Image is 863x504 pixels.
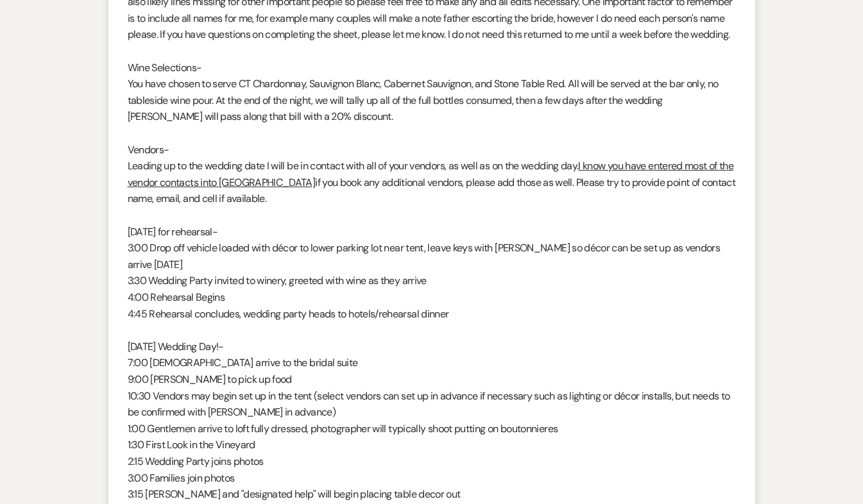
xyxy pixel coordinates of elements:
p: Leading up to the wedding date I will be in contact with all of your vendors, as well as on the w... [128,158,736,207]
p: Wine Selections- [128,60,736,76]
p: 1:30 First Look in the Vineyard [128,437,736,453]
p: 1:00 Gentlemen arrive to loft fully dressed, photographer will typically shoot putting on boutonn... [128,421,736,437]
p: [DATE] for rehearsal- [128,224,736,240]
p: 10:30 Vendors may begin set up in the tent (select vendors can set up in advance if necessary suc... [128,388,736,421]
p: 2:15 Wedding Party joins photos [128,453,736,470]
p: 3:00 Families join photos [128,470,736,487]
p: 3:15 [PERSON_NAME] and "designated help" will begin placing table decor out [128,486,736,503]
u: I know you have entered most of the vendor contacts into [GEOGRAPHIC_DATA] [128,159,734,189]
p: 4:00 Rehearsal Begins [128,289,736,306]
p: You have chosen to serve CT Chardonnay, Sauvignon Blanc, Cabernet Sauvignon, and Stone Table Red.... [128,76,736,125]
p: 7:00 [DEMOGRAPHIC_DATA] arrive to the bridal suite [128,355,736,371]
p: [DATE] Wedding Day!- [128,339,736,355]
p: 9:00 [PERSON_NAME] to pick up food [128,371,736,388]
p: 4:45 Rehearsal concludes, wedding party heads to hotels/rehearsal dinner [128,306,736,323]
p: 3:30 Wedding Party invited to winery, greeted with wine as they arrive [128,273,736,289]
p: 3:00 Drop off vehicle loaded with décor to lower parking lot near tent, leave keys with [PERSON_N... [128,240,736,273]
p: Vendors- [128,142,736,158]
